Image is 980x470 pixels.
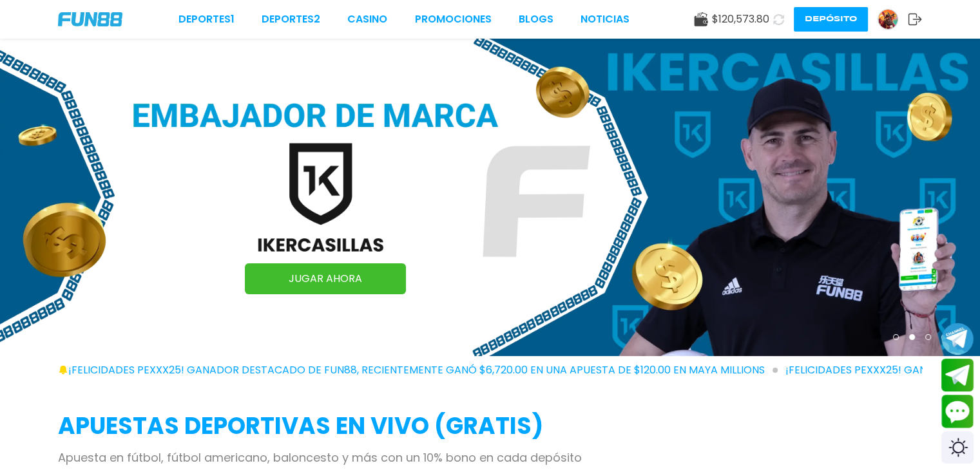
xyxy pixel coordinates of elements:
h2: APUESTAS DEPORTIVAS EN VIVO (gratis) [58,409,922,444]
a: Avatar [878,9,908,30]
a: NOTICIAS [581,12,629,27]
span: $ 120,573.80 [712,12,769,27]
img: Company Logo [58,12,122,26]
button: Depósito [794,7,868,32]
a: Deportes1 [178,12,235,27]
span: ¡FELICIDADES pexxx25! GANADOR DESTACADO DE FUN88, RECIENTEMENTE GANÓ $6,720.00 EN UNA APUESTA DE ... [68,362,778,378]
button: Join telegram [941,359,974,392]
button: Join telegram channel [941,322,974,355]
a: Deportes2 [262,12,320,27]
a: JUGAR AHORA [245,263,406,294]
p: Apuesta en fútbol, fútbol americano, baloncesto y más con un 10% bono en cada depósito [58,449,922,466]
button: Contact customer service [941,395,974,428]
a: Promociones [415,12,492,27]
img: Avatar [878,10,898,29]
div: Switch theme [941,431,974,464]
a: CASINO [347,12,387,27]
a: BLOGS [519,12,553,27]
